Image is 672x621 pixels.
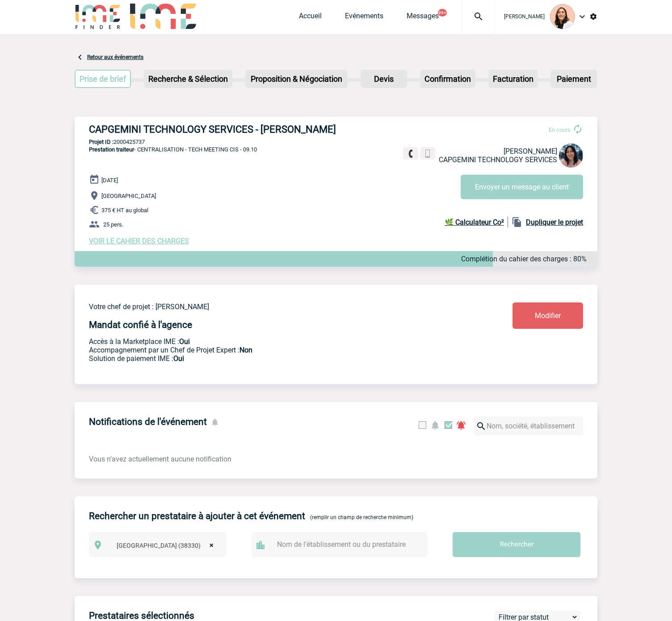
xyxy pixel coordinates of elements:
[239,346,252,354] b: Non
[89,416,207,427] h4: Notifications de l'événement
[103,221,123,228] span: 25 pers.
[453,532,580,557] input: Rechercher
[89,337,460,346] p: Accès à la Marketplace IME :
[439,155,557,164] span: CAPGEMINI TECHNOLOGY SERVICES
[310,514,413,520] span: (remplir un champ de recherche minimum)
[101,207,148,214] span: 375 € HT au global
[504,147,557,155] span: [PERSON_NAME]
[87,54,143,60] a: Retour aux événements
[345,12,383,24] a: Evénements
[361,71,406,87] p: Devis
[246,71,347,87] p: Proposition & Négociation
[549,126,571,133] span: En cours
[445,218,504,227] b: 🌿 Calculateur Co²
[421,71,475,87] p: Confirmation
[89,237,189,245] a: VOIR LE CAHIER DES CHARGES
[145,71,231,87] p: Recherche & Sélection
[89,302,460,311] p: Votre chef de projet : [PERSON_NAME]
[89,354,460,363] p: Conformité aux process achat client, Prise en charge de la facturation, Mutualisation de plusieur...
[89,124,357,135] h3: CAPGEMINI TECHNOLOGY SERVICES - [PERSON_NAME]
[424,150,432,158] img: portable.png
[489,71,537,87] p: Facturation
[550,4,575,29] img: 129834-0.png
[461,175,583,199] button: Envoyer un message au client
[89,610,194,621] h4: Prestataires sélectionnés
[113,539,223,552] span: Montbonnot-Saint-Martin (38330)
[101,177,118,184] span: [DATE]
[89,319,192,330] h4: Mandat confié à l'agence
[526,218,583,227] b: Dupliquer le projet
[210,539,214,552] span: ×
[89,346,460,354] p: Prestation payante
[438,9,447,17] button: 99+
[89,146,134,153] span: Prestation traiteur
[512,217,522,227] img: file_copy-black-24dp.png
[179,337,190,346] b: Oui
[551,71,596,87] p: Paiement
[89,146,257,153] span: - CENTRALISATION - TECH MEETING CIS - 09.10
[101,193,156,199] span: [GEOGRAPHIC_DATA]
[89,138,113,145] b: Projet ID :
[407,12,439,24] a: Messages
[89,511,305,521] h4: Rechercher un prestataire à ajouter à cet événement
[535,311,561,320] span: Modifier
[445,217,508,227] a: 🌿 Calculateur Co²
[407,150,415,158] img: fixe.png
[559,143,583,168] img: 102439-0.jpg
[275,538,413,551] input: Nom de l'établissement ou du prestataire
[76,71,130,87] p: Prise de brief
[173,354,184,363] b: Oui
[299,12,322,24] a: Accueil
[75,138,597,145] p: 2000425737
[504,13,545,20] span: [PERSON_NAME]
[75,4,121,29] img: IME-Finder
[89,455,231,463] span: Vous n'avez actuellement aucune notification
